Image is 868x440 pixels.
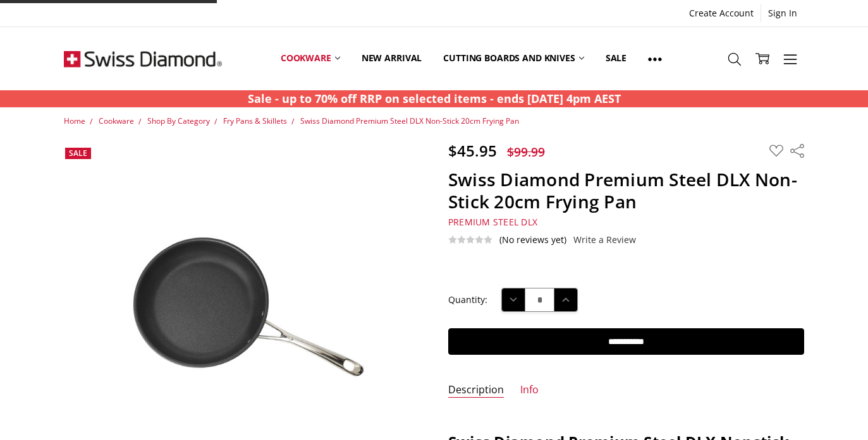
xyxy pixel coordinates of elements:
[248,91,621,106] strong: Sale - up to 70% off RRP on selected items - ends [DATE] 4pm AEST
[64,116,85,126] a: Home
[682,4,761,22] a: Create Account
[448,293,487,307] label: Quantity:
[351,30,432,86] a: New arrival
[300,116,519,126] a: Swiss Diamond Premium Steel DLX Non-Stick 20cm Frying Pan
[432,30,595,86] a: Cutting boards and knives
[448,169,804,213] h1: Swiss Diamond Premium Steel DLX Non-Stick 20cm Frying Pan
[573,235,636,245] a: Write a Review
[507,143,545,160] span: $99.99
[637,30,673,87] a: Show All
[595,30,637,86] a: Sale
[761,4,804,22] a: Sign In
[499,235,566,245] span: (No reviews yet)
[448,216,537,228] span: Premium Steel DLX
[99,116,134,126] a: Cookware
[520,383,539,398] a: Info
[147,116,210,126] a: Shop By Category
[223,116,287,126] a: Fry Pans & Skillets
[69,148,87,158] span: Sale
[448,140,497,161] span: $45.95
[448,383,504,398] a: Description
[64,27,222,90] img: Free Shipping On Every Order
[270,30,351,86] a: Cookware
